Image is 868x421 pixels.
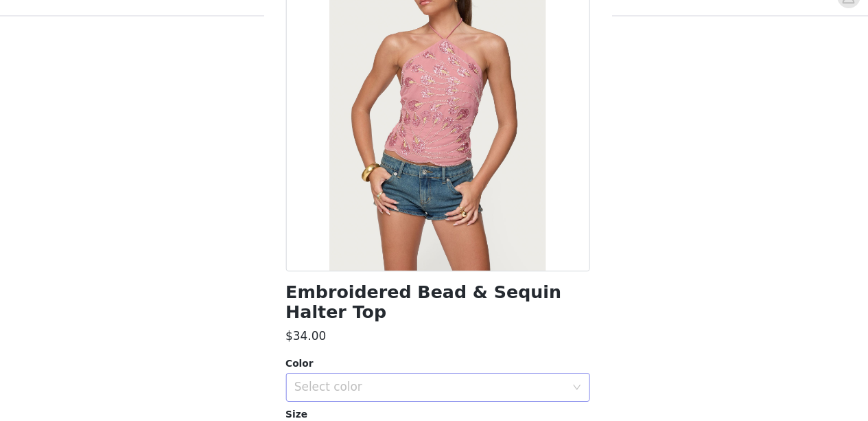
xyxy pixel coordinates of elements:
a: Networks [99,3,167,34]
div: avatar [817,8,830,30]
a: Dashboard [22,3,97,34]
div: Color [290,360,578,374]
i: icon: down [562,385,570,394]
h1: Embroidered Bead & Sequin Halter Top [290,290,578,327]
h3: $34.00 [290,332,329,349]
div: Select color [298,382,555,396]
